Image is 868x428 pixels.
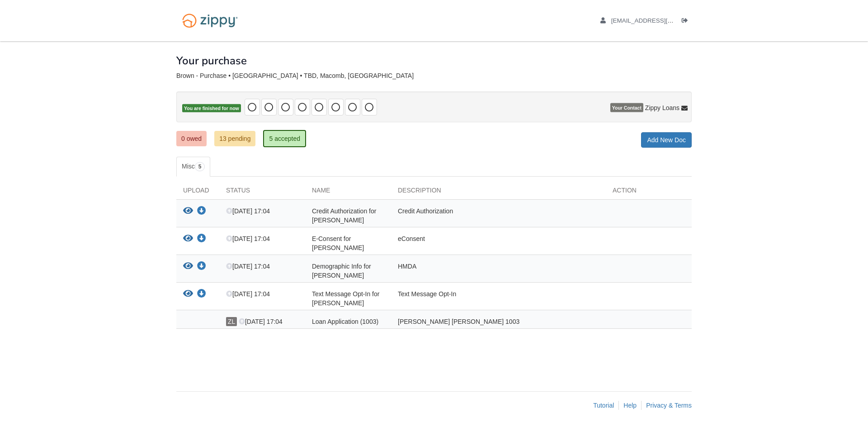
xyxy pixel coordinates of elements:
a: Log out [682,17,692,26]
button: View Credit Authorization for Brandon Brown [183,207,193,216]
a: Misc [176,157,210,177]
span: b2brown93@icloud.com [611,17,715,24]
span: [DATE] 17:04 [226,235,270,242]
div: Name [305,186,391,199]
span: [DATE] 17:04 [239,318,283,325]
a: 0 owed [176,131,207,146]
div: Upload [176,186,219,199]
a: 13 pending [214,131,255,146]
a: Download E-Consent for Brandon Brown [197,236,206,243]
div: eConsent [391,234,606,252]
span: [DATE] 17:04 [226,207,270,215]
a: Download Demographic Info for Brandon Brown [197,263,206,270]
span: ZL [226,317,237,326]
a: Tutorial [593,402,614,409]
div: Status [219,186,305,199]
button: View E-Consent for Brandon Brown [183,234,193,244]
span: Text Message Opt-In for [PERSON_NAME] [312,290,379,307]
h1: Your purchase [176,55,247,67]
span: [DATE] 17:04 [226,263,270,270]
button: View Text Message Opt-In for Brandon Brown [183,289,193,299]
a: Download Text Message Opt-In for Brandon Brown [197,291,206,298]
div: Credit Authorization [391,207,606,225]
a: 5 accepted [263,130,306,147]
img: Logo [176,9,244,32]
a: Download Credit Authorization for Brandon Brown [197,208,206,215]
a: Add New Doc [641,132,692,148]
div: Text Message Opt-In [391,289,606,308]
div: Action [606,186,692,199]
span: Credit Authorization for [PERSON_NAME] [312,207,376,224]
div: Description [391,186,606,199]
span: Demographic Info for [PERSON_NAME] [312,263,371,279]
a: edit profile [600,17,715,26]
span: [DATE] 17:04 [226,290,270,298]
button: View Demographic Info for Brandon Brown [183,262,193,271]
div: [PERSON_NAME] [PERSON_NAME] 1003 [391,317,606,326]
span: Your Contact [610,103,643,112]
span: 5 [195,162,205,171]
a: Privacy & Terms [646,402,692,409]
div: Brown - Purchase • [GEOGRAPHIC_DATA] • TBD, Macomb, [GEOGRAPHIC_DATA] [176,72,692,80]
span: You are finished for now [182,104,241,113]
span: Loan Application (1003) [312,318,378,325]
span: E-Consent for [PERSON_NAME] [312,235,364,251]
span: Zippy Loans [645,103,679,112]
div: HMDA [391,262,606,280]
a: Help [623,402,637,409]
